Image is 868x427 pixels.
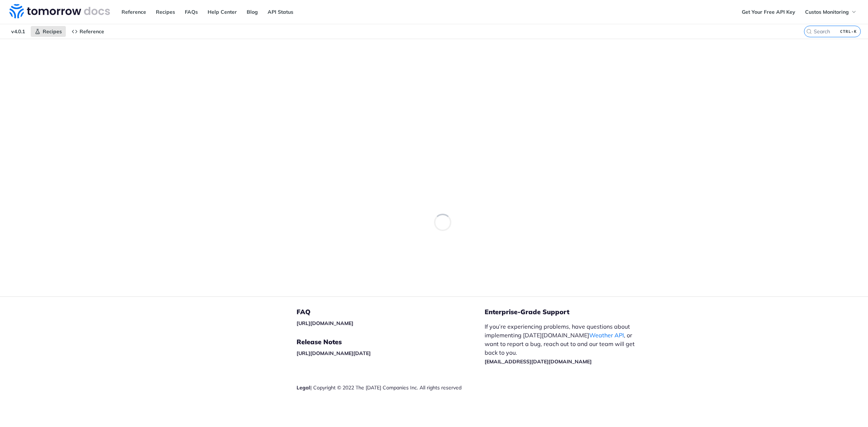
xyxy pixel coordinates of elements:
img: Tomorrow.io Weather API Docs [9,4,110,18]
div: | Copyright © 2022 The [DATE] Companies Inc. All rights reserved [297,384,485,391]
span: Reference [80,28,104,35]
a: Help Center [204,7,241,17]
a: Reference [68,26,108,37]
a: FAQs [181,7,202,17]
a: Recipes [152,7,179,17]
a: [URL][DOMAIN_NAME] [297,320,353,326]
p: If you’re experiencing problems, have questions about implementing [DATE][DOMAIN_NAME] , or want ... [485,322,642,366]
a: API Status [264,7,297,17]
h5: Release Notes [297,338,485,346]
span: Recipes [43,28,62,35]
h5: FAQ [297,308,485,316]
span: Custos Monitoring [805,9,849,15]
svg: Search [806,29,812,34]
a: Blog [243,7,262,17]
a: [URL][DOMAIN_NAME][DATE] [297,350,371,356]
a: Reference [118,7,150,17]
a: Weather API [589,332,624,339]
a: Recipes [31,26,66,37]
span: v4.0.1 [7,26,29,37]
h5: Enterprise-Grade Support [485,308,654,316]
button: Custos Monitoring [801,7,861,17]
a: Get Your Free API Key [738,7,799,17]
a: Legal [297,384,310,391]
a: [EMAIL_ADDRESS][DATE][DOMAIN_NAME] [485,358,592,365]
kbd: CTRL-K [838,28,859,35]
